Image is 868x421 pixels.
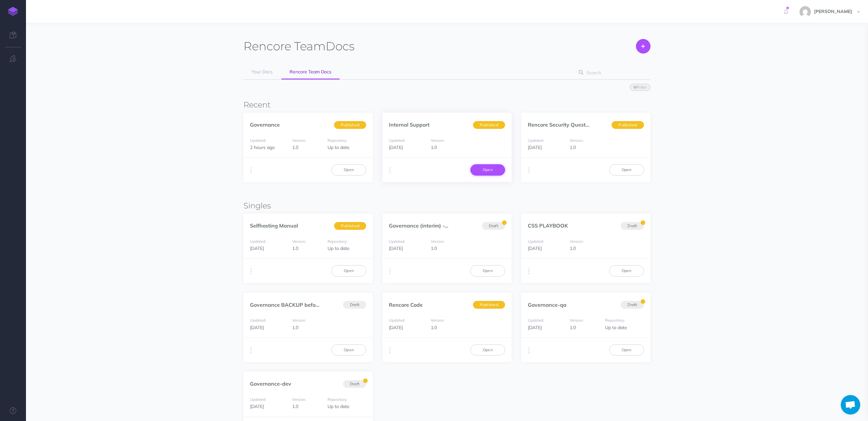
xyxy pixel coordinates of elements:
[250,166,252,175] i: More actions
[389,267,391,276] i: More actions
[570,239,584,244] small: Version:
[389,302,423,308] a: Rencore Code
[250,302,319,308] a: Governance BACKUP befo...
[250,144,275,150] span: 2 hours ago
[609,265,644,276] a: Open
[331,265,366,276] a: Open
[528,144,542,150] span: [DATE]
[250,267,252,276] i: More actions
[570,138,584,143] small: Version:
[252,69,273,75] span: Your Docs
[250,222,298,229] a: Selfhosting Manual
[250,325,264,330] span: [DATE]
[528,222,568,229] a: CSS PLAYBOOK
[328,239,347,244] small: Repository:
[331,164,366,175] a: Open
[243,39,326,53] span: Rencore Team
[431,318,445,323] small: Version:
[328,144,350,150] span: Up to date
[250,403,264,409] span: [DATE]
[250,397,266,402] small: Updated:
[331,344,366,355] a: Open
[528,302,566,308] a: Governance-qa
[470,265,505,276] a: Open
[389,245,403,251] span: [DATE]
[328,138,347,143] small: Repository:
[841,395,860,415] div: Open chat
[570,318,584,323] small: Version:
[250,138,266,143] small: Updated:
[328,245,350,251] span: Up to date
[250,346,252,355] i: More actions
[585,67,640,79] input: Search
[528,138,544,143] small: Updated:
[431,245,437,251] span: 1.0
[431,138,445,143] small: Version:
[431,239,445,244] small: Version:
[605,325,627,330] span: Up to date
[528,267,530,276] i: More actions
[292,325,298,330] span: 1.0
[811,8,855,14] span: [PERSON_NAME]
[290,69,331,75] span: Rencore Team Docs
[609,164,644,175] a: Open
[389,325,403,330] span: [DATE]
[328,397,347,402] small: Repository:
[431,144,437,150] span: 1.0
[281,65,340,80] a: Rencore Team Docs
[389,121,429,128] a: Internal Support
[528,121,589,128] a: Rencore Security Quest...
[8,7,18,16] img: logo-mark.svg
[250,380,291,387] a: Governance-dev
[292,397,306,402] small: Version:
[528,346,530,355] i: More actions
[243,65,281,79] a: Your Docs
[389,166,391,175] i: More actions
[250,121,280,128] a: Governance
[292,239,306,244] small: Version:
[609,344,644,355] a: Open
[250,239,266,244] small: Updated:
[292,138,306,143] small: Version:
[570,144,576,150] span: 1.0
[389,346,391,355] i: More actions
[389,318,405,323] small: Updated:
[250,245,264,251] span: [DATE]
[243,202,650,210] h3: Singles
[328,403,350,409] span: Up to date
[292,318,306,323] small: Version:
[389,138,405,143] small: Updated:
[389,222,448,229] a: Governance (interim) -...
[243,39,354,54] h1: Docs
[470,344,505,355] a: Open
[250,318,266,323] small: Updated:
[570,245,576,251] span: 1.0
[528,245,542,251] span: [DATE]
[528,325,542,330] span: [DATE]
[528,239,544,244] small: Updated:
[292,144,298,150] span: 1.0
[528,166,530,175] i: More actions
[431,325,437,330] span: 1.0
[389,239,405,244] small: Updated:
[292,403,298,409] span: 1.0
[570,325,576,330] span: 1.0
[470,164,505,175] a: Open
[292,245,298,251] span: 1.0
[630,84,651,91] button: Filter
[528,318,544,323] small: Updated:
[800,6,811,18] img: 144ae60c011ffeabe18c6ddfbe14a5c9.jpg
[243,101,650,109] h3: Recent
[389,144,403,150] span: [DATE]
[605,318,625,323] small: Repository:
